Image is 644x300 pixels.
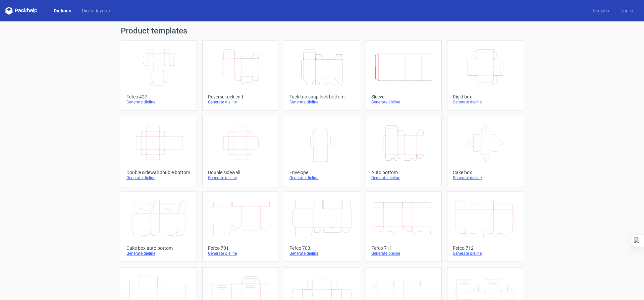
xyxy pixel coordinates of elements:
div: Generate dieline [453,175,518,180]
div: Sleeve [371,94,436,99]
a: Tuck top snap lock bottomGenerate dieline [284,40,360,110]
a: Fefco 427Generate dieline [121,40,197,110]
a: Log in [615,7,639,14]
div: Generate dieline [126,251,191,256]
div: Generate dieline [289,99,354,105]
div: Fefco 712 [453,245,518,251]
a: EnvelopeGenerate dieline [284,116,360,186]
div: Reverse tuck end [208,94,273,99]
div: Envelope [289,170,354,175]
a: Auto bottomGenerate dieline [366,116,442,186]
div: Fefco 427 [126,94,191,99]
div: Generate dieline [208,251,273,256]
div: Generate dieline [126,99,191,105]
div: Generate dieline [371,99,436,105]
a: Dielines [48,7,76,14]
a: Fefco 701Generate dieline [202,192,278,262]
div: Generate dieline [289,251,354,256]
a: SleeveGenerate dieline [366,40,442,110]
a: Double sidewallGenerate dieline [202,116,278,186]
div: Tuck top snap lock bottom [289,94,354,99]
div: Double sidewall double bottom [126,170,191,175]
a: Cake box auto bottomGenerate dieline [121,192,197,262]
div: Generate dieline [371,251,436,256]
a: Double sidewall double bottomGenerate dieline [121,116,197,186]
h1: Product templates [121,27,523,35]
div: Fefco 711 [371,245,436,251]
a: Diecut layouts [76,7,117,14]
a: Fefco 712Generate dieline [447,192,523,262]
div: Cake box auto bottom [126,245,191,251]
a: Cake boxGenerate dieline [447,116,523,186]
a: Register [587,7,615,14]
a: Rigid boxGenerate dieline [447,40,523,110]
div: Generate dieline [453,99,518,105]
div: Generate dieline [453,251,518,256]
div: Generate dieline [371,175,436,180]
div: Generate dieline [208,99,273,105]
div: Generate dieline [126,175,191,180]
div: Generate dieline [208,175,273,180]
a: Fefco 703Generate dieline [284,192,360,262]
div: Rigid box [453,94,518,99]
div: Fefco 701 [208,245,273,251]
div: Auto bottom [371,170,436,175]
div: Generate dieline [289,175,354,180]
div: Fefco 703 [289,245,354,251]
div: Cake box [453,170,518,175]
div: Double sidewall [208,170,273,175]
a: Fefco 711Generate dieline [366,192,442,262]
a: Reverse tuck endGenerate dieline [202,40,278,110]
